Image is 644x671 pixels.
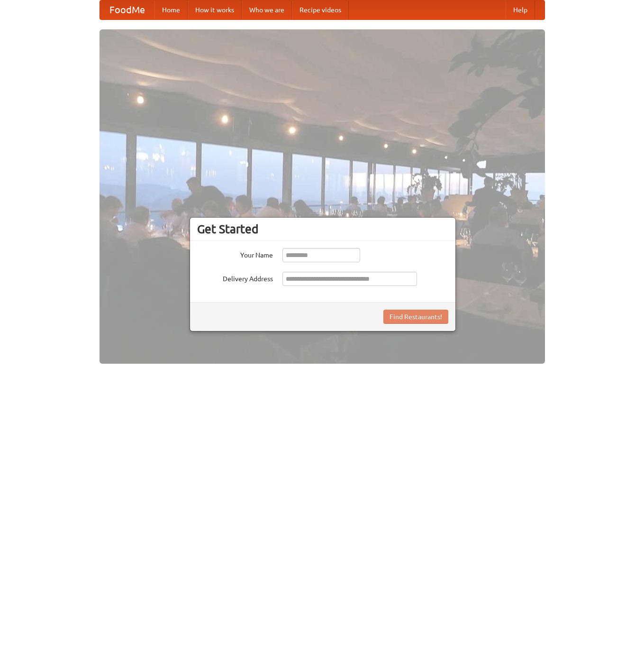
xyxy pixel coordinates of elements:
[188,0,242,19] a: How it works
[197,222,448,236] h3: Get Started
[197,248,273,260] label: Your Name
[197,272,273,284] label: Delivery Address
[506,0,535,19] a: Help
[292,0,349,19] a: Recipe videos
[383,310,448,324] button: Find Restaurants!
[100,0,154,19] a: FoodMe
[242,0,292,19] a: Who we are
[154,0,188,19] a: Home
